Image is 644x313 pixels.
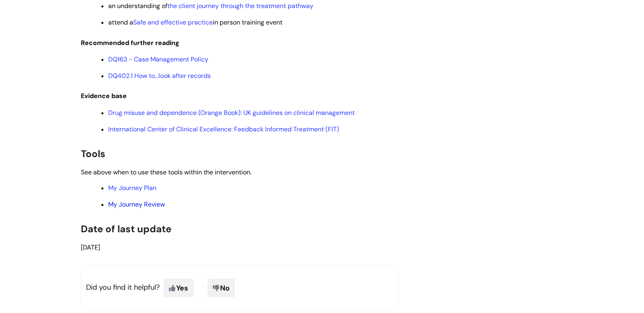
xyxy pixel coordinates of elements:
[108,108,355,117] a: Drug misuse and dependence (Orange Book): UK guidelines on clinical management
[81,92,127,100] span: Evidence base
[108,125,339,133] a: International Center of Clinical Excellence: Feedback Informed Treatment (FIT)
[81,243,100,252] span: [DATE]
[108,200,165,209] a: My Journey Review
[108,184,156,192] a: My Journey Plan
[81,265,399,310] p: Did you find it helpful?
[81,168,251,176] span: See above when to use these tools within the intervention.
[81,223,171,235] span: Date of last update
[108,72,211,80] a: DQ402.1 How to…look after records
[108,55,208,63] a: DQ163 - Case Management Policy
[164,278,193,297] span: Yes
[108,18,282,27] span: attend a in person training event
[208,278,235,297] span: No
[167,2,313,10] a: the client journey through the treatment pathway
[133,18,213,27] a: Safe and effective practice
[81,147,105,160] span: Tools
[108,2,315,10] span: an understanding of
[81,39,179,47] span: Recommended further reading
